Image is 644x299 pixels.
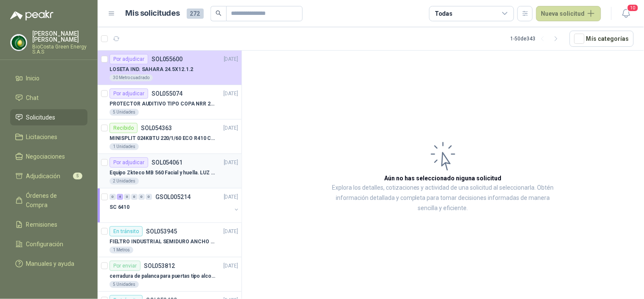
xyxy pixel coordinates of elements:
[26,113,56,122] span: Solicitudes
[10,90,87,106] a: Chat
[110,157,148,168] div: Por adjudicar
[10,109,87,125] a: Solicitudes
[32,44,87,54] p: BioCosta Green Energy S.A.S
[110,169,215,177] p: Equipo Zkteco MB 560 Facial y huella. LUZ VISIBLE
[110,65,193,74] p: LOSETA IND. SAHARA 24.5X12.1.2
[224,55,238,63] p: [DATE]
[224,193,238,201] p: [DATE]
[110,88,148,99] div: Por adjudicar
[110,143,139,150] div: 1 Unidades
[10,129,87,145] a: Licitaciones
[385,174,502,183] h3: Aún no has seleccionado niguna solicitud
[138,194,145,200] div: 0
[110,203,129,211] p: SC 6410
[98,51,242,85] a: Por adjudicarSOL055600[DATE] LOSETA IND. SAHARA 24.5X12.1.230 Metro cuadrado
[511,32,563,46] div: 1 - 50 de 343
[26,93,39,103] span: Chat
[98,85,242,120] a: Por adjudicarSOL055074[DATE] PROTECTOR AUDITIVO TIPO COPA NRR 23dB5 Unidades
[110,194,116,200] div: 0
[536,6,601,21] button: Nueva solicitud
[146,194,152,200] div: 0
[26,259,75,268] span: Manuales y ayuda
[117,194,123,200] div: 4
[216,10,222,16] span: search
[32,31,87,43] p: [PERSON_NAME] [PERSON_NAME]
[98,120,242,154] a: RecibidoSOL054363[DATE] MINISPLIT 024KBTU 220/1/60 ECO R410 C/FR1 Unidades
[11,34,27,51] img: Company Logo
[10,148,87,165] a: Negociaciones
[26,171,61,181] span: Adjudicación
[98,223,242,257] a: En tránsitoSOL053945[DATE] FIELTRO INDUSTRIAL SEMIDURO ANCHO 25 MM1 Metros
[98,257,242,292] a: Por enviarSOL053812[DATE] cerradura de palanca para puertas tipo alcoba marca yale5 Unidades
[126,7,180,20] h1: Mis solicitudes
[110,272,215,280] p: cerradura de palanca para puertas tipo alcoba marca yale
[110,226,143,236] div: En tránsito
[10,10,53,20] img: Logo peakr
[26,239,64,249] span: Configuración
[224,262,238,270] p: [DATE]
[10,188,87,213] a: Órdenes de Compra
[110,178,139,185] div: 2 Unidades
[10,236,87,252] a: Configuración
[110,192,240,219] a: 0 4 0 0 0 0 GSOL005214[DATE] SC 6410
[10,216,87,233] a: Remisiones
[224,159,238,167] p: [DATE]
[131,194,138,200] div: 0
[224,228,238,236] p: [DATE]
[152,91,183,97] p: SOL055074
[327,183,559,214] p: Explora los detalles, cotizaciones y actividad de una solicitud al seleccionarla. Obtén informaci...
[124,194,130,200] div: 0
[110,109,139,116] div: 5 Unidades
[155,194,191,200] p: GSOL005214
[10,168,87,184] a: Adjudicación5
[110,100,215,108] p: PROTECTOR AUDITIVO TIPO COPA NRR 23dB
[98,154,242,188] a: Por adjudicarSOL054061[DATE] Equipo Zkteco MB 560 Facial y huella. LUZ VISIBLE2 Unidades
[26,132,58,142] span: Licitaciones
[110,74,153,81] div: 30 Metro cuadrado
[10,256,87,272] a: Manuales y ayuda
[619,6,634,21] button: 10
[152,159,183,165] p: SOL054061
[224,124,238,132] p: [DATE]
[435,9,453,18] div: Todas
[26,220,58,229] span: Remisiones
[10,70,87,86] a: Inicio
[187,9,204,19] span: 272
[110,238,215,246] p: FIELTRO INDUSTRIAL SEMIDURO ANCHO 25 MM
[26,191,79,210] span: Órdenes de Compra
[144,263,175,269] p: SOL053812
[627,4,639,12] span: 10
[570,31,634,47] button: Mís categorías
[73,173,82,179] span: 5
[152,56,183,62] p: SOL055600
[26,74,40,83] span: Inicio
[141,125,172,131] p: SOL054363
[26,152,65,161] span: Negociaciones
[146,228,177,234] p: SOL053945
[224,90,238,98] p: [DATE]
[110,123,138,133] div: Recibido
[110,247,133,253] div: 1 Metros
[110,134,215,142] p: MINISPLIT 024KBTU 220/1/60 ECO R410 C/FR
[110,261,141,271] div: Por enviar
[110,281,139,288] div: 5 Unidades
[110,54,148,64] div: Por adjudicar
